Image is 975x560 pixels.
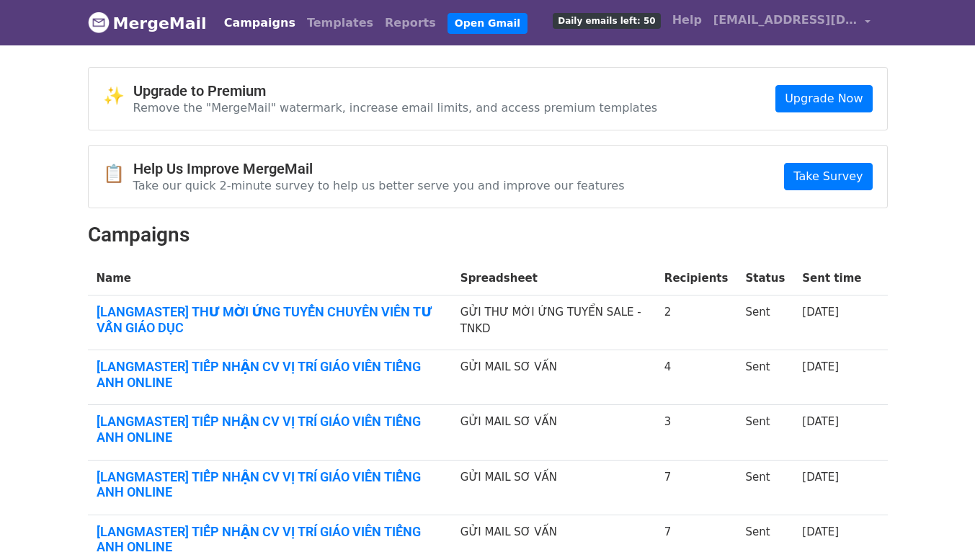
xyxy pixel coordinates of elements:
td: Sent [736,350,793,405]
td: 3 [656,405,737,460]
a: [DATE] [802,525,839,538]
td: Sent [736,460,793,515]
a: Campaigns [218,9,301,37]
a: Open Gmail [448,13,527,34]
a: Take Survey [784,163,872,190]
a: [DATE] [802,360,839,373]
td: GỬI MAIL SƠ VẤN [452,350,656,405]
span: Daily emails left: 50 [553,13,660,29]
a: MergeMail [88,8,207,38]
th: Sent time [793,262,870,295]
span: ✨ [103,86,133,107]
td: GỬI THƯ MỜI ỨNG TUYỂN SALE - TNKD [452,295,656,350]
img: MergeMail logo [88,12,110,33]
a: [LANGMASTER] TIẾP NHẬN CV VỊ TRÍ GIÁO VIÊN TIẾNG ANH ONLINE [97,414,443,445]
td: Sent [736,295,793,350]
h4: Upgrade to Premium [133,82,658,99]
th: Status [736,262,793,295]
a: Reports [379,9,442,37]
th: Spreadsheet [452,262,656,295]
td: GỬI MAIL SƠ VẤN [452,460,656,515]
td: Sent [736,405,793,460]
a: Help [667,6,708,35]
a: [LANGMASTER] THƯ MỜI ỨNG TUYỂN CHUYÊN VIÊN TƯ VẤN GIÁO DỤC [97,304,443,335]
a: [DATE] [802,415,839,428]
a: [EMAIL_ADDRESS][DOMAIN_NAME] [708,6,876,40]
th: Recipients [656,262,737,295]
a: Templates [301,9,379,37]
td: 4 [656,350,737,405]
span: [EMAIL_ADDRESS][DOMAIN_NAME] [713,12,858,29]
a: Daily emails left: 50 [547,6,666,35]
a: Upgrade Now [775,85,872,112]
p: Remove the "MergeMail" watermark, increase email limits, and access premium templates [133,100,658,115]
td: GỬI MAIL SƠ VẤN [452,405,656,460]
a: [LANGMASTER] TIẾP NHẬN CV VỊ TRÍ GIÁO VIÊN TIẾNG ANH ONLINE [97,469,443,500]
a: [DATE] [802,306,839,319]
th: Name [88,262,452,295]
td: 7 [656,460,737,515]
p: Take our quick 2-minute survey to help us better serve you and improve our features [133,178,625,193]
a: [LANGMASTER] TIẾP NHẬN CV VỊ TRÍ GIÁO VIÊN TIẾNG ANH ONLINE [97,359,443,390]
span: 📋 [103,164,133,185]
h4: Help Us Improve MergeMail [133,160,625,177]
h2: Campaigns [88,223,888,247]
a: [LANGMASTER] TIẾP NHẬN CV VỊ TRÍ GIÁO VIÊN TIẾNG ANH ONLINE [97,524,443,555]
td: 2 [656,295,737,350]
a: [DATE] [802,471,839,484]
